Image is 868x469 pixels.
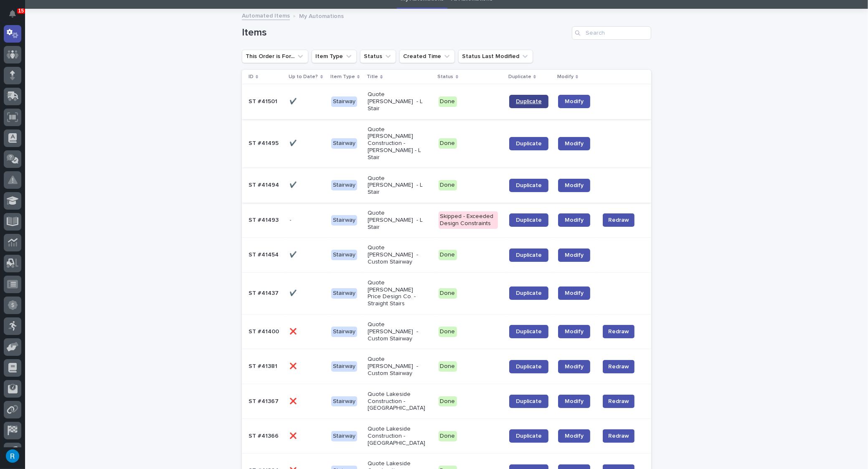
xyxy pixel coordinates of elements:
[331,361,357,372] div: Stairway
[565,183,584,188] span: Modify
[509,395,548,408] a: Duplicate
[565,398,584,404] span: Modify
[516,364,542,370] span: Duplicate
[516,398,542,404] span: Duplicate
[509,179,548,192] a: Duplicate
[603,360,635,373] button: Redraw
[331,431,357,441] div: Stairway
[368,126,427,161] p: Quote [PERSON_NAME] Construction - [PERSON_NAME] - L Stair
[242,168,651,203] tr: ST #41494ST #41494 ✔️✔️ StairwayQuote [PERSON_NAME] - L StairDoneDuplicateModify
[509,248,548,262] a: Duplicate
[331,215,357,226] div: Stairway
[439,396,457,407] div: Done
[312,50,357,63] button: Item Type
[18,8,24,14] p: 15
[290,138,299,147] p: ✔️
[558,286,590,300] a: Modify
[242,384,651,418] tr: ST #41367ST #41367 ❌❌ StairwayQuote Lakeside Construction - [GEOGRAPHIC_DATA]DoneDuplicateModifyR...
[360,50,396,63] button: Status
[290,431,299,440] p: ❌
[242,50,308,63] button: This Order is For...
[331,327,357,337] div: Stairway
[368,321,427,342] p: Quote [PERSON_NAME] - Custom Stairway
[565,290,584,296] span: Modify
[509,360,548,373] a: Duplicate
[331,288,357,299] div: Stairway
[439,431,457,441] div: Done
[439,288,457,299] div: Done
[438,72,454,81] p: Status
[331,138,357,149] div: Stairway
[603,213,635,227] button: Redraw
[572,26,651,40] input: Search
[509,325,548,338] a: Duplicate
[290,288,299,297] p: ✔️
[558,137,590,150] a: Modify
[509,95,548,108] a: Duplicate
[290,327,299,335] p: ❌
[558,213,590,227] a: Modify
[399,50,455,63] button: Created Time
[249,138,280,147] p: ST #41495
[558,395,590,408] a: Modify
[242,272,651,314] tr: ST #41437ST #41437 ✔️✔️ StairwayQuote [PERSON_NAME] Price Design Co. - Straight StairsDoneDuplica...
[368,91,427,112] p: Quote [PERSON_NAME] - L Stair
[509,429,548,443] a: Duplicate
[242,203,651,237] tr: ST #41493ST #41493 -- StairwayQuote [PERSON_NAME] - L StairSkipped - Exceeded Design ConstraintsD...
[289,72,318,81] p: Up to Date?
[603,395,635,408] button: Redraw
[565,99,584,104] span: Modify
[558,95,590,108] a: Modify
[558,179,590,192] a: Modify
[509,137,548,150] a: Duplicate
[516,252,542,258] span: Duplicate
[367,72,378,81] p: Title
[558,360,590,373] a: Modify
[249,180,281,189] p: ST #41494
[603,429,635,443] button: Redraw
[290,396,299,405] p: ❌
[290,180,299,189] p: ✔️
[331,96,357,107] div: Stairway
[331,250,357,260] div: Stairway
[516,329,542,335] span: Duplicate
[516,99,542,104] span: Duplicate
[249,431,280,440] p: ST #41366
[516,217,542,223] span: Duplicate
[439,211,498,229] div: Skipped - Exceeded Design Constraints
[290,215,293,224] p: -
[608,397,629,406] span: Redraw
[557,72,574,81] p: Modify
[558,325,590,338] a: Modify
[608,363,629,371] span: Redraw
[509,213,548,227] a: Duplicate
[368,244,427,265] p: Quote [PERSON_NAME] - Custom Stairway
[249,327,281,335] p: ST #41400
[249,250,280,259] p: ST #41454
[249,72,254,81] p: ID
[565,364,584,370] span: Modify
[608,216,629,224] span: Redraw
[439,96,457,107] div: Done
[299,11,344,20] p: My Automations
[368,210,427,231] p: Quote [PERSON_NAME] - L Stair
[565,252,584,258] span: Modify
[565,141,584,147] span: Modify
[10,10,21,23] div: Notifications15
[4,5,21,23] button: Notifications
[290,96,299,105] p: ✔️
[242,84,651,119] tr: ST #41501ST #41501 ✔️✔️ StairwayQuote [PERSON_NAME] - L StairDoneDuplicateModify
[242,314,651,349] tr: ST #41400ST #41400 ❌❌ StairwayQuote [PERSON_NAME] - Custom StairwayDoneDuplicateModifyRedraw
[249,96,279,105] p: ST #41501
[608,432,629,440] span: Redraw
[439,180,457,190] div: Done
[330,72,355,81] p: Item Type
[249,361,279,370] p: ST #41381
[242,238,651,272] tr: ST #41454ST #41454 ✔️✔️ StairwayQuote [PERSON_NAME] - Custom StairwayDoneDuplicateModify
[608,327,629,336] span: Redraw
[242,27,569,39] h1: Items
[458,50,533,63] button: Status Last Modified
[565,433,584,439] span: Modify
[565,329,584,335] span: Modify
